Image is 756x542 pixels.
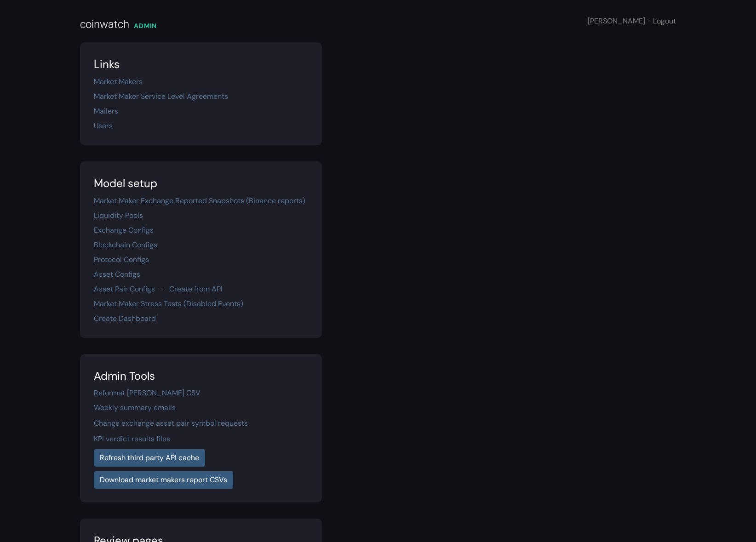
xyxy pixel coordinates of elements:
a: Create from API [169,284,223,294]
a: Weekly summary emails [94,403,176,412]
span: · [647,16,649,26]
a: Market Maker Stress Tests (Disabled Events) [94,299,243,308]
a: Protocol Configs [94,255,149,264]
div: ADMIN [134,21,157,31]
div: Model setup [94,175,308,192]
a: Change exchange asset pair symbol requests [94,418,248,428]
a: Blockchain Configs [94,240,157,250]
a: Market Maker Service Level Agreements [94,91,228,101]
a: Refresh third party API cache [94,449,205,467]
a: Download market makers report CSVs [94,471,233,489]
a: Exchange Configs [94,225,154,235]
a: Reformat [PERSON_NAME] CSV [94,388,200,398]
div: coinwatch [80,16,129,33]
a: Mailers [94,106,118,116]
span: · [161,284,163,294]
a: Asset Configs [94,269,140,279]
a: Logout [653,16,676,26]
a: Users [94,121,113,131]
a: Market Maker Exchange Reported Snapshots (Binance reports) [94,196,305,205]
a: Market Makers [94,77,143,86]
a: Create Dashboard [94,314,156,323]
div: Links [94,56,308,73]
div: Admin Tools [94,368,308,384]
a: KPI verdict results files [94,434,170,444]
div: [PERSON_NAME] [588,16,676,27]
a: Liquidity Pools [94,211,143,220]
a: Asset Pair Configs [94,284,155,294]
